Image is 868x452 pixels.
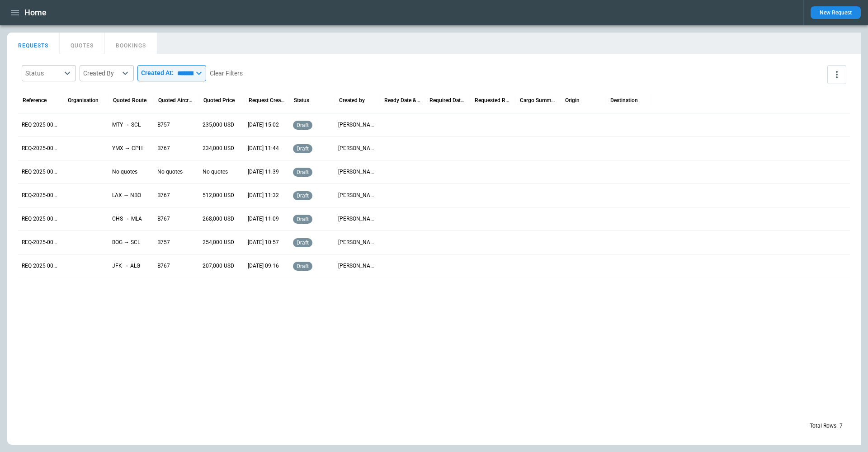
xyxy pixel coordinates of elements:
[840,422,843,430] p: 7
[22,262,60,270] p: REQ-2025-003966
[811,6,861,19] button: New Request
[295,122,311,128] span: draft
[565,97,580,104] div: Origin
[158,97,194,104] div: Quoted Aircraft
[60,33,105,54] button: QUOTES
[112,168,150,176] p: No quotes
[22,121,60,129] p: REQ-2025-003972
[210,68,243,79] button: Clear Filters
[25,69,61,78] div: Status
[295,169,311,175] span: draft
[157,168,195,176] p: No quotes
[22,168,60,176] p: REQ-2025-003970
[827,65,846,84] button: more
[295,240,311,246] span: draft
[810,422,838,430] p: Total Rows:
[610,97,638,104] div: Destination
[203,145,241,152] p: 234,000 USD
[248,168,286,176] p: 30/09/2025 11:39
[157,262,195,270] p: B767
[157,215,195,223] p: B767
[22,239,60,246] p: REQ-2025-003967
[105,33,157,54] button: BOOKINGS
[203,192,241,199] p: 512,000 USD
[295,193,311,199] span: draft
[22,145,60,152] p: REQ-2025-003971
[23,97,47,104] div: Reference
[248,239,286,246] p: 30/09/2025 10:57
[112,239,150,246] p: BOG → SCL
[112,121,150,129] p: MTY → SCL
[22,215,60,223] p: REQ-2025-003968
[24,7,47,18] h1: Home
[248,215,286,223] p: 30/09/2025 11:09
[157,145,195,152] p: B767
[338,168,376,176] p: Kenneth Wong
[294,97,309,104] div: Status
[249,97,285,104] div: Request Created At (UTC-04:00)
[384,97,420,104] div: Ready Date & Time (UTC-04:00)
[113,97,146,104] div: Quoted Route
[429,97,466,104] div: Required Date & Time (UTC-04:00)
[338,192,376,199] p: Kenneth Wong
[338,215,376,223] p: Jeanie kuk
[203,121,241,129] p: 235,000 USD
[203,215,241,223] p: 268,000 USD
[295,216,311,222] span: draft
[203,168,241,176] p: No quotes
[248,145,286,152] p: 30/09/2025 11:44
[203,97,235,104] div: Quoted Price
[203,262,241,270] p: 207,000 USD
[339,97,365,104] div: Created by
[83,69,119,78] div: Created By
[112,215,150,223] p: CHS → MLA
[157,121,195,129] p: B757
[248,192,286,199] p: 30/09/2025 11:32
[112,192,150,199] p: LAX → NBO
[520,97,556,104] div: Cargo Summary
[157,239,195,246] p: B757
[112,262,150,270] p: JFK → ALG
[22,192,60,199] p: REQ-2025-003969
[203,239,241,246] p: 254,000 USD
[338,121,376,129] p: Jeanie kuk
[338,239,376,246] p: Jeanie kuk
[68,97,99,104] div: Organisation
[338,262,376,270] p: Jeanie kuk
[157,192,195,199] p: B767
[248,121,286,129] p: 30/09/2025 15:02
[295,146,311,152] span: draft
[295,263,311,269] span: draft
[338,145,376,152] p: Kenneth Wong
[7,33,60,54] button: REQUESTS
[141,69,174,77] p: Created At:
[475,97,511,104] div: Requested Route
[248,262,286,270] p: 30/09/2025 09:16
[112,145,150,152] p: YMX → CPH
